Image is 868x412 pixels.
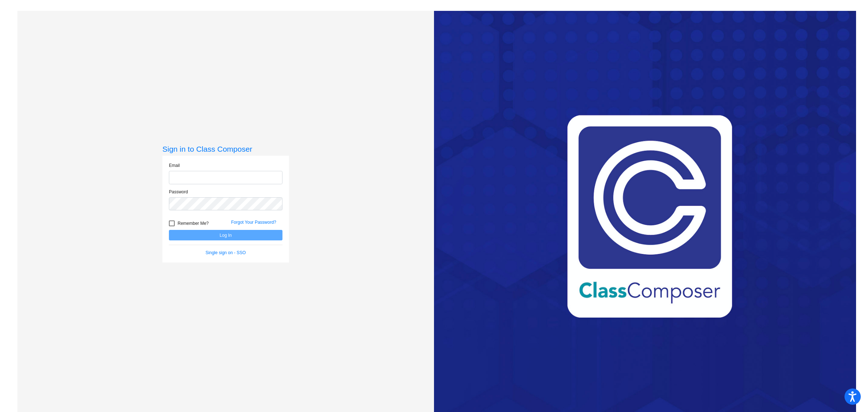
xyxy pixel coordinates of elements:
[169,162,180,169] label: Email
[162,144,289,154] h3: Sign in to Class Composer
[205,250,246,255] a: Single sign on - SSO
[178,219,209,228] span: Remember Me?
[231,220,276,225] a: Forgot Your Password?
[169,189,188,195] label: Password
[169,230,282,240] button: Log In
